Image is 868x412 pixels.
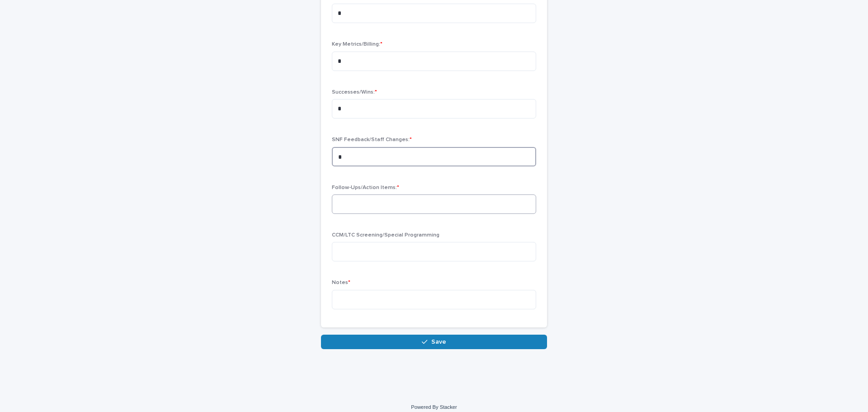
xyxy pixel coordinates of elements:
span: Notes [332,280,350,285]
span: Save [431,339,446,345]
button: Save [321,335,547,349]
span: SNF Feedback/Staff Changes: [332,137,412,142]
span: Successes/Wins: [332,90,377,95]
span: CCM/LTC Screening/Special Programming [332,232,439,238]
span: Key Metrics/Billing: [332,42,382,47]
a: Powered By Stacker [411,404,457,410]
span: Follow-Ups/Action Items: [332,185,399,190]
